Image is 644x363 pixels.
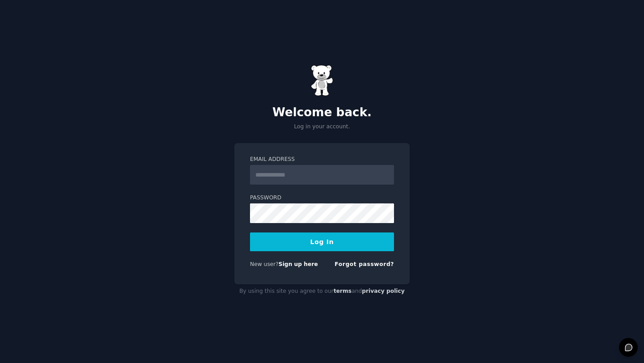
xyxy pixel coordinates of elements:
[250,232,394,251] button: Log In
[234,106,410,120] h2: Welcome back.
[279,261,318,267] a: Sign up here
[311,65,333,96] img: Gummy Bear
[234,284,410,299] div: By using this site you agree to our and
[250,194,394,202] label: Password
[334,288,352,294] a: terms
[335,261,394,267] a: Forgot password?
[250,261,279,267] span: New user?
[250,156,394,164] label: Email Address
[234,123,410,131] p: Log in your account.
[362,288,405,294] a: privacy policy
